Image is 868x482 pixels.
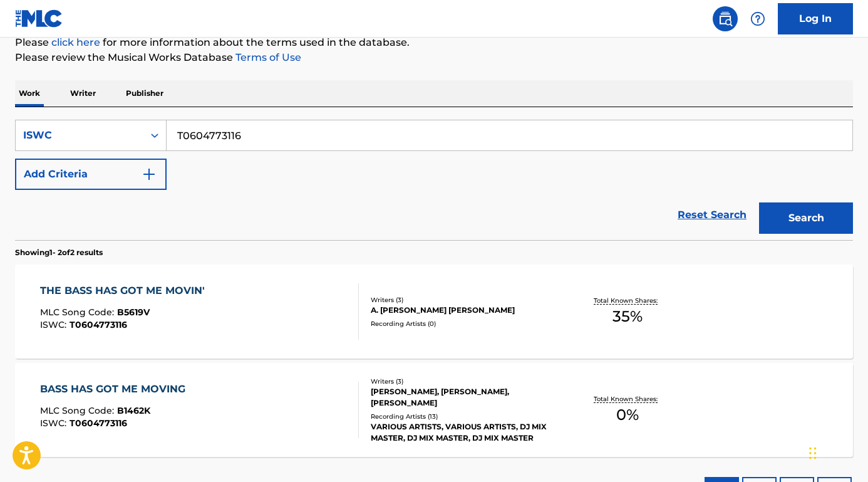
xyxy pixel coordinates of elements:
[117,405,150,416] span: B1462K
[117,306,150,318] span: B5619V
[745,6,770,31] div: Help
[15,50,853,65] p: Please review the Musical Works Database
[809,434,817,472] div: Glisser
[805,422,868,482] div: Widget de chat
[15,35,853,50] p: Please for more information about the terms used in the database.
[15,247,103,258] p: Showing 1 - 2 of 2 results
[66,80,100,107] p: Writer
[70,319,127,330] span: T0604773116
[40,405,117,416] span: MLC Song Code :
[40,382,192,397] div: BASS HAS GOT ME MOVING
[15,9,63,28] img: MLC Logo
[371,386,558,409] div: [PERSON_NAME], [PERSON_NAME], [PERSON_NAME]
[805,422,868,482] iframe: Chat Widget
[15,265,853,359] a: THE BASS HAS GOT ME MOVIN'MLC Song Code:B5619VISWC:T0604773116Writers (3)A. [PERSON_NAME] [PERSON...
[15,159,167,190] button: Add Criteria
[371,305,558,316] div: A. [PERSON_NAME] [PERSON_NAME]
[778,3,853,34] a: Log In
[40,319,70,330] span: ISWC :
[594,296,661,305] p: Total Known Shares:
[371,319,558,328] div: Recording Artists ( 0 )
[759,202,853,234] button: Search
[23,128,136,143] div: ISWC
[616,404,639,426] span: 0 %
[70,417,127,429] span: T0604773116
[15,120,853,240] form: Search Form
[750,11,765,26] img: help
[371,421,558,444] div: VARIOUS ARTISTS, VARIOUS ARTISTS, DJ MIX MASTER, DJ MIX MASTER, DJ MIX MASTER
[671,201,753,229] a: Reset Search
[15,80,44,107] p: Work
[612,305,643,328] span: 35 %
[40,283,211,298] div: THE BASS HAS GOT ME MOVIN'
[371,412,558,421] div: Recording Artists ( 13 )
[371,377,558,386] div: Writers ( 3 )
[122,80,167,107] p: Publisher
[371,295,558,305] div: Writers ( 3 )
[594,394,661,404] p: Total Known Shares:
[15,363,853,457] a: BASS HAS GOT ME MOVINGMLC Song Code:B1462KISWC:T0604773116Writers (3)[PERSON_NAME], [PERSON_NAME]...
[142,167,157,182] img: 9d2ae6d4665cec9f34b9.svg
[713,6,738,31] a: Public Search
[233,51,301,63] a: Terms of Use
[40,417,70,429] span: ISWC :
[40,306,117,318] span: MLC Song Code :
[718,11,733,26] img: search
[51,36,100,48] a: click here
